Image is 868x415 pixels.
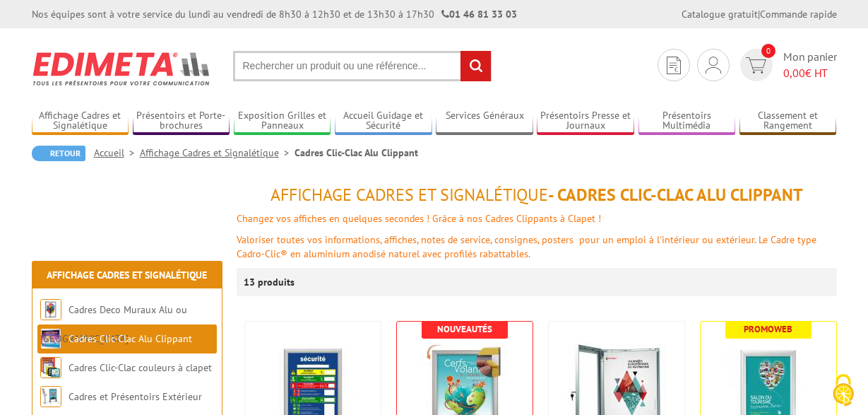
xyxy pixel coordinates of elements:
img: Cookies (fenêtre modale) [826,373,861,408]
img: devis rapide [706,57,721,74]
a: Retour [32,146,85,161]
font: Changez vos affiches en quelques secondes ! Grâce à nos Cadres Clippants à Clapet ! [237,212,601,225]
div: Nos équipes sont à votre service du lundi au vendredi de 8h30 à 12h30 et de 13h30 à 17h30 [32,7,517,21]
a: Affichage Cadres et Signalétique [47,269,207,281]
h1: - Cadres Clic-Clac Alu Clippant [237,186,837,204]
img: Cadres Deco Muraux Alu ou Bois [40,299,61,320]
span: 0,00 [783,66,805,80]
li: Cadres Clic-Clac Alu Clippant [295,146,418,160]
span: 0 [761,44,775,58]
a: Cadres et Présentoirs Extérieur [69,390,202,403]
a: Services Généraux [436,110,533,133]
img: Cadres Clic-Clac couleurs à clapet [40,357,61,378]
button: Cookies (fenêtre modale) [819,367,868,415]
a: Affichage Cadres et Signalétique [140,146,295,159]
a: Exposition Grilles et Panneaux [234,110,331,133]
a: Accueil [94,146,140,159]
strong: 01 46 81 33 03 [441,8,517,21]
p: 13 produits [244,268,297,296]
font: Valoriser toutes vos informations, affiches, notes de service, consignes, posters pour un emploi ... [237,233,816,260]
a: Cadres Clic-Clac Alu Clippant [69,332,192,345]
img: devis rapide [667,57,681,74]
a: Catalogue gratuit [682,8,758,21]
a: Présentoirs Multimédia [638,110,736,133]
img: Edimeta [32,42,212,95]
span: Mon panier [783,49,837,81]
a: Affichage Cadres et Signalétique [32,110,129,133]
span: € HT [783,65,837,81]
a: Cadres Deco Muraux Alu ou [GEOGRAPHIC_DATA] [40,303,187,345]
input: Rechercher un produit ou une référence... [233,51,492,81]
span: Affichage Cadres et Signalétique [270,184,548,206]
a: Présentoirs Presse et Journaux [537,110,634,133]
div: | [682,7,837,21]
a: Présentoirs et Porte-brochures [133,110,230,133]
a: Accueil Guidage et Sécurité [335,110,432,133]
a: devis rapide 0 Mon panier 0,00€ HT [737,49,837,81]
a: Classement et Rangement [739,110,837,133]
img: devis rapide [746,57,766,74]
b: Nouveautés [437,323,492,335]
a: Commande rapide [760,8,837,21]
input: rechercher [460,51,491,81]
a: Cadres Clic-Clac couleurs à clapet [69,361,212,374]
b: Promoweb [744,323,792,335]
